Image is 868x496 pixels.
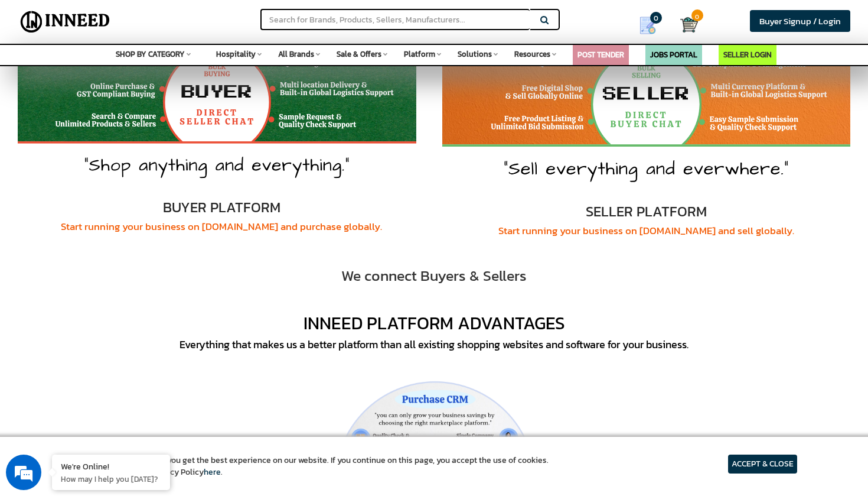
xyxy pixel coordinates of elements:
[337,48,381,60] span: Sale & Offers
[442,204,850,219] h3: SELLER PLATFORM
[20,71,50,77] img: logo_Zg8I0qSkbAqR2WFHt3p6CTuqpyXMFPubPcD2OT02zFN43Cy9FUNNG3NEPhM_Q1qe_.png
[93,310,150,318] em: Driven by SalesIQ
[750,10,850,32] a: Buyer Signup / Login
[680,16,698,34] img: Cart
[18,11,416,188] img: inneed-homepage-square-banner-buyer-1.jpeg
[9,313,859,333] h2: INNEED PLATFORM ADVANTAGES
[81,310,90,317] img: salesiqlogo_leal7QplfZFryJ6FIlVepeu7OftD7mt8q6exU6-34PB8prfIgodN67KcxXM9Y7JQ_.png
[61,474,161,484] p: How may I help you today?
[116,48,185,60] span: SHOP BY CATEGORY
[216,48,256,60] span: Hospitality
[16,7,115,37] img: Inneed.Market
[650,49,697,60] a: JOBS PORTAL
[194,6,222,34] div: Minimize live chat window
[650,12,662,24] span: 0
[458,48,492,60] span: Solutions
[442,11,850,192] img: inneed-homepage-square-banner-seller-1.jpeg
[728,455,797,474] article: ACCEPT & CLOSE
[9,339,859,351] h4: Everything that makes us a better platform than all existing shopping websites and software for y...
[68,149,163,268] span: We're online!
[278,48,314,60] span: All Brands
[71,455,549,478] article: We use cookies to ensure you get the best experience on our website. If you continue on this page...
[61,66,198,82] div: Chat with us now
[514,48,550,60] span: Resources
[404,48,435,60] span: Platform
[759,14,841,28] span: Buyer Signup / Login
[204,466,221,478] a: here
[723,49,772,60] a: SELLER LOGIN
[577,49,624,60] a: POST TENDER
[6,323,225,364] textarea: Type your message and hit 'Enter'
[624,12,680,39] a: my Quotes 0
[18,219,426,234] div: Start running your business on [DOMAIN_NAME] and purchase globally.
[61,461,161,472] div: We're Online!
[691,9,703,21] span: 0
[18,200,426,215] h3: BUYER PLATFORM
[260,9,530,30] input: Search for Brands, Products, Sellers, Manufacturers...
[639,17,657,34] img: Show My Quotes
[442,223,850,238] div: Start running your business on [DOMAIN_NAME] and sell globally.
[680,12,689,38] a: Cart 0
